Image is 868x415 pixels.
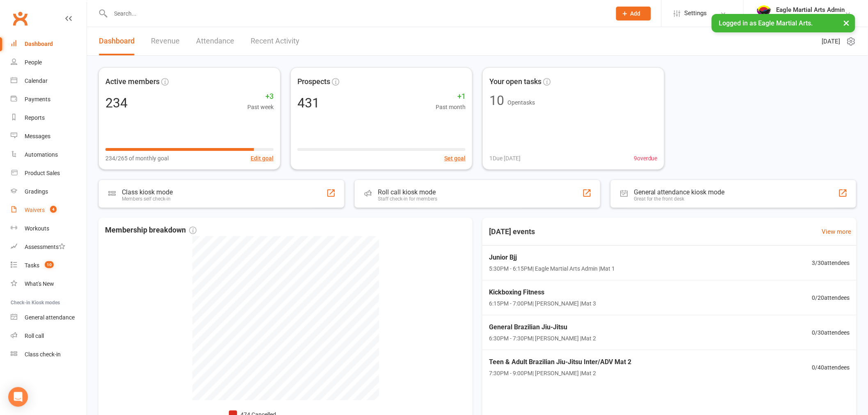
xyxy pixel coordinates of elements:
[151,27,180,55] a: Revenue
[25,280,54,287] div: What's New
[99,27,135,55] a: Dashboard
[812,293,850,302] span: 0 / 20 attendees
[436,103,466,112] span: Past month
[105,154,169,163] span: 234/265 of monthly goal
[11,201,87,219] a: Waivers 4
[11,182,87,201] a: Gradings
[122,188,173,196] div: Class kiosk mode
[11,90,87,109] a: Payments
[25,151,58,158] div: Automations
[777,6,845,14] div: Eagle Martial Arts Admin
[25,225,49,232] div: Workouts
[297,76,330,88] span: Prospects
[489,369,631,378] span: 7:30PM - 9:00PM | [PERSON_NAME] | Mat 2
[25,59,42,66] div: People
[251,27,299,55] a: Recent Activity
[756,5,772,22] img: thumb_image1738041739.png
[25,351,61,358] div: Class check-in
[25,78,48,84] div: Calendar
[25,114,45,121] div: Reports
[25,207,45,213] div: Waivers
[251,154,274,163] button: Edit goal
[719,19,813,27] span: Logged in as Eagle Martial Arts.
[8,387,28,407] div: Open Intercom Messenger
[489,287,596,298] span: Kickboxing Fitness
[634,196,725,202] div: Great for the front desk
[507,99,535,106] span: Open tasks
[10,8,30,29] a: Clubworx
[822,36,841,46] span: [DATE]
[777,14,845,21] div: Eagle Martial Arts
[436,91,466,103] span: +1
[634,154,658,163] span: 9 overdue
[297,96,320,109] div: 431
[108,8,605,19] input: Search...
[489,334,596,343] span: 6:30PM - 7:30PM | [PERSON_NAME] | Mat 2
[105,76,160,88] span: Active members
[11,146,87,164] a: Automations
[45,261,54,268] span: 10
[489,264,615,273] span: 5:30PM - 6:15PM | Eagle Martial Arts Admin | Mat 1
[11,164,87,182] a: Product Sales
[489,299,596,308] span: 6:15PM - 7:00PM | [PERSON_NAME] | Mat 3
[812,258,850,267] span: 3 / 30 attendees
[247,91,274,103] span: +3
[489,252,615,263] span: Junior Bjj
[11,327,87,345] a: Roll call
[11,345,87,364] a: Class kiosk mode
[25,262,39,269] div: Tasks
[812,363,850,372] span: 0 / 40 attendees
[489,322,596,333] span: General Brazilian Jiu-Jitsu
[25,170,60,176] div: Product Sales
[122,196,173,202] div: Members self check-in
[11,53,87,72] a: People
[822,227,852,237] a: View more
[378,196,437,202] div: Staff check-in for members
[11,219,87,238] a: Workouts
[25,133,50,139] div: Messages
[489,154,521,163] span: 1 Due [DATE]
[482,224,541,239] h3: [DATE] events
[812,328,850,337] span: 0 / 30 attendees
[839,14,854,32] button: ×
[25,244,65,250] div: Assessments
[11,109,87,127] a: Reports
[25,41,53,47] div: Dashboard
[247,103,274,112] span: Past week
[105,224,196,236] span: Membership breakdown
[25,96,50,103] div: Payments
[489,94,504,107] div: 10
[11,72,87,90] a: Calendar
[11,256,87,275] a: Tasks 10
[50,206,57,213] span: 4
[11,238,87,256] a: Assessments
[25,188,48,195] div: Gradings
[25,333,44,339] div: Roll call
[25,314,75,321] div: General attendance
[11,275,87,293] a: What's New
[105,96,128,109] div: 234
[685,4,707,23] span: Settings
[378,188,437,196] div: Roll call kiosk mode
[489,76,541,88] span: Your open tasks
[630,10,641,17] span: Add
[11,35,87,53] a: Dashboard
[11,127,87,146] a: Messages
[11,308,87,327] a: General attendance kiosk mode
[616,7,651,21] button: Add
[196,27,234,55] a: Attendance
[634,188,725,196] div: General attendance kiosk mode
[489,357,631,367] span: Teen & Adult Brazilian Jiu-Jitsu Inter/ADV Mat 2
[444,154,466,163] button: Set goal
